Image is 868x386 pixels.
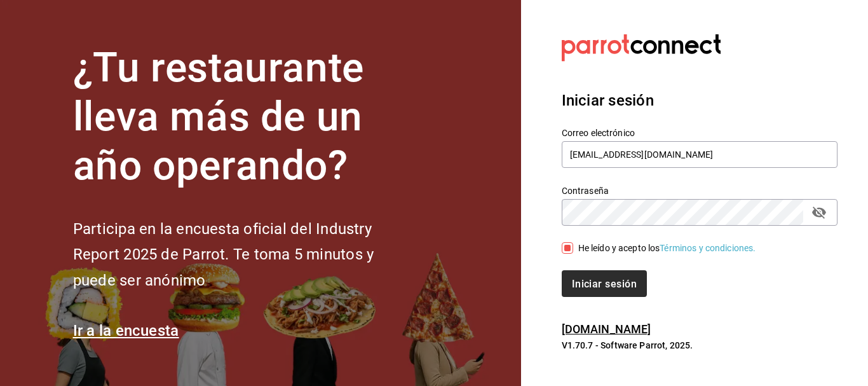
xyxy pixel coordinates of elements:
[562,141,837,168] input: Ingresa tu correo electrónico
[562,340,693,350] font: V1.70.7 - Software Parrot, 2025.
[562,322,651,336] a: [DOMAIN_NAME]
[562,270,647,297] button: Iniciar sesión
[73,220,374,290] font: Participa en la encuesta oficial del Industry Report 2025 de Parrot. Te toma 5 minutos y puede se...
[73,44,364,190] font: ¿Tu restaurante lleva más de un año operando?
[562,128,635,138] font: Correo electrónico
[562,186,609,196] font: Contraseña
[572,277,637,289] font: Iniciar sesión
[562,92,654,109] font: Iniciar sesión
[660,243,756,253] a: Términos y condiciones.
[578,243,660,253] font: He leído y acepto los
[808,202,830,223] button: campo de contraseña
[73,322,179,340] a: Ir a la encuesta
